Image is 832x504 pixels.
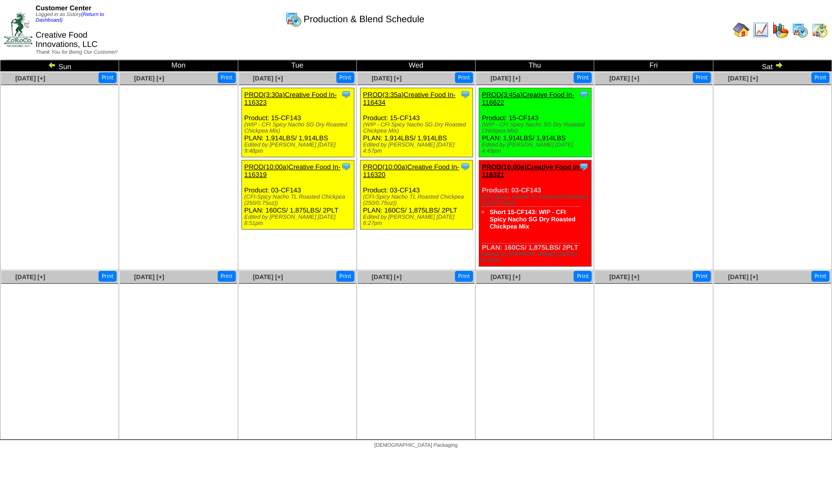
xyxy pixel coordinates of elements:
div: Product: 15-CF143 PLAN: 1,914LBS / 1,914LBS [241,88,354,157]
img: Tooltip [341,161,351,172]
span: [DEMOGRAPHIC_DATA] Packaging [374,443,458,448]
button: Print [336,271,354,282]
span: Production & Blend Schedule [304,14,425,25]
a: [DATE] [+] [609,273,639,281]
span: Logged in as Sstory [36,12,104,23]
a: [DATE] [+] [372,75,402,82]
div: Product: 15-CF143 PLAN: 1,914LBS / 1,914LBS [479,88,592,157]
td: Sat [713,60,831,72]
img: Tooltip [460,161,470,172]
div: Edited by [PERSON_NAME] [DATE] 9:48pm [244,142,354,154]
a: [DATE] [+] [15,75,45,82]
button: Print [693,72,711,83]
div: Edited by [PERSON_NAME] [DATE] 8:51pm [244,214,354,226]
button: Print [218,271,236,282]
button: Print [574,271,592,282]
div: Product: 15-CF143 PLAN: 1,914LBS / 1,914LBS [360,88,472,157]
a: [DATE] [+] [253,75,283,82]
div: (CFI-Spicy Nacho TL Roasted Chickpea (250/0.75oz)) [244,194,354,206]
div: (WIP - CFI Spicy Nacho SG Dry Roasted Chickpea Mix) [244,122,354,134]
img: calendarprod.gif [792,22,808,38]
a: [DATE] [+] [253,273,283,281]
a: PROD(10:00a)Creative Food In-116320 [363,163,459,178]
a: [DATE] [+] [15,273,45,281]
td: Mon [119,60,238,72]
button: Print [693,271,711,282]
button: Print [811,271,829,282]
img: graph.gif [772,22,789,38]
button: Print [99,271,117,282]
td: Sun [1,60,119,72]
a: PROD(3:45a)Creative Food In-116622 [482,91,574,106]
a: PROD(3:35a)Creative Food In-116434 [363,91,455,106]
a: [DATE] [+] [728,273,758,281]
div: (WIP - CFI Spicy Nacho SG Dry Roasted Chickpea Mix) [363,122,472,134]
a: [DATE] [+] [728,75,758,82]
button: Print [455,72,473,83]
a: [DATE] [+] [372,273,402,281]
span: Customer Center [36,4,91,12]
img: ZoRoCo_Logo(Green%26Foil)%20jpg.webp [4,12,32,47]
a: PROD(10:00a)Creative Food In-116321 [482,163,581,178]
div: Edited by [PERSON_NAME] [DATE] 4:57pm [363,142,472,154]
img: home.gif [733,22,749,38]
span: Thank You for Being Our Customer! [36,50,118,55]
a: [DATE] [+] [134,75,164,82]
div: Product: 03-CF143 PLAN: 160CS / 1,875LBS / 2PLT [241,160,354,230]
a: PROD(10:00a)Creative Food In-116319 [244,163,340,178]
a: Short 15-CF143: WIP - CFI Spicy Nacho SG Dry Roasted Chickpea Mix [490,208,576,230]
button: Print [336,72,354,83]
button: Print [99,72,117,83]
a: (Return to Dashboard) [36,12,104,23]
img: Tooltip [579,161,589,172]
div: (CFI-Spicy Nacho TL Roasted Chickpea (250/0.75oz)) [482,194,591,206]
td: Tue [238,60,356,72]
td: Wed [356,60,475,72]
button: Print [218,72,236,83]
div: Edited by [PERSON_NAME] [DATE] 4:49pm [482,142,591,154]
img: Tooltip [341,89,351,100]
td: Fri [594,60,713,72]
a: [DATE] [+] [609,75,639,82]
a: PROD(3:30a)Creative Food In-116323 [244,91,337,106]
img: arrowright.gif [775,61,783,69]
img: Tooltip [460,89,470,100]
img: calendarprod.gif [285,11,302,27]
button: Print [811,72,829,83]
div: Edited by [PERSON_NAME] [DATE] 6:27pm [363,214,472,226]
button: Print [455,271,473,282]
img: calendarinout.gif [811,22,828,38]
div: Edited by [PERSON_NAME] [DATE] 6:53pm [482,251,591,264]
a: [DATE] [+] [134,273,164,281]
a: [DATE] [+] [491,273,520,281]
button: Print [574,72,592,83]
div: Product: 03-CF143 PLAN: 160CS / 1,875LBS / 2PLT [360,160,472,230]
img: arrowleft.gif [48,61,56,69]
td: Thu [476,60,594,72]
span: Creative Food Innovations, LLC [36,31,97,49]
div: Product: 03-CF143 PLAN: 160CS / 1,875LBS / 2PLT [479,160,592,267]
div: (WIP - CFI Spicy Nacho SG Dry Roasted Chickpea Mix) [482,122,591,134]
img: line_graph.gif [753,22,769,38]
a: [DATE] [+] [491,75,520,82]
img: Tooltip [579,89,589,100]
div: (CFI-Spicy Nacho TL Roasted Chickpea (250/0.75oz)) [363,194,472,206]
